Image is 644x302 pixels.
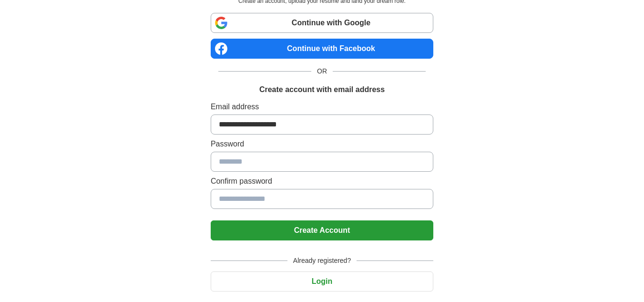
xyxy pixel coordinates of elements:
[211,101,433,113] label: Email address
[211,138,433,150] label: Password
[287,256,357,266] span: Already registered?
[211,271,433,292] button: Login
[211,13,433,33] a: Continue with Google
[259,84,385,95] h1: Create account with email address
[211,176,433,187] label: Confirm password
[211,220,433,240] button: Create Account
[211,277,433,285] a: Login
[311,66,333,76] span: OR
[211,39,433,59] a: Continue with Facebook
